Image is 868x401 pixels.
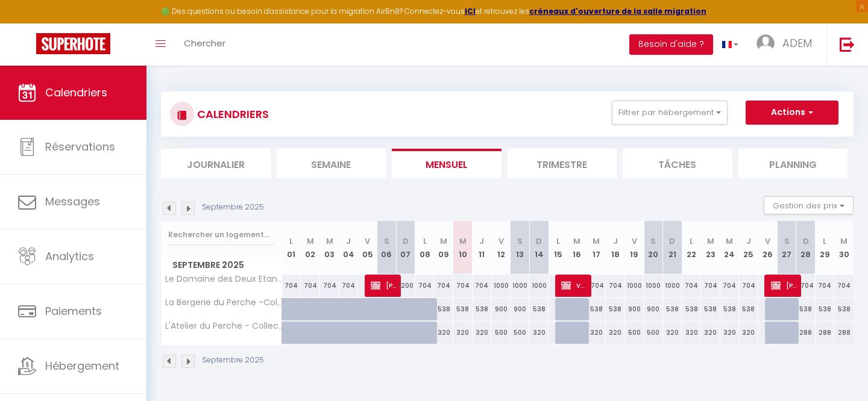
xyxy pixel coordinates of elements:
[587,275,606,297] div: 704
[36,33,110,54] img: Super Booking
[816,275,835,297] div: 704
[473,275,492,297] div: 704
[632,235,637,247] abbr: V
[701,221,720,275] th: 23
[764,196,854,214] button: Gestion des prix
[782,36,812,51] span: ADEM
[587,298,606,320] div: 538
[163,275,284,284] span: Le Domaine des Deux Etangs - Collection Idylliq
[771,274,797,297] span: [PERSON_NAME]
[796,322,816,344] div: 288
[739,322,758,344] div: 320
[163,298,284,307] span: La Bergerie du Perche -Collection Idylliq
[834,298,854,320] div: 538
[701,322,720,344] div: 320
[739,221,758,275] th: 25
[511,322,530,344] div: 500
[747,23,827,66] a: ... ADEM
[453,221,473,275] th: 10
[508,149,617,178] li: Trimestre
[756,34,775,52] img: ...
[277,149,386,178] li: Semaine
[623,149,732,178] li: Tâches
[365,235,370,247] abbr: V
[289,235,293,247] abbr: L
[45,249,94,264] span: Analytics
[473,322,492,344] div: 320
[282,221,301,275] th: 01
[720,275,740,297] div: 704
[624,322,644,344] div: 500
[282,275,301,297] div: 704
[326,235,333,247] abbr: M
[644,221,663,275] th: 20
[440,235,447,247] abbr: M
[834,221,854,275] th: 30
[473,298,492,320] div: 538
[45,303,102,319] span: Paiements
[423,235,427,247] abbr: L
[175,23,234,66] a: Chercher
[453,298,473,320] div: 538
[162,256,281,274] span: Septembre 2025
[163,322,284,331] span: L'Atelier du Perche - Collection Idylliq
[690,235,693,247] abbr: L
[517,235,523,247] abbr: S
[650,235,656,247] abbr: S
[453,322,473,344] div: 320
[624,298,644,320] div: 900
[511,275,530,297] div: 1000
[307,235,314,247] abbr: M
[613,235,618,247] abbr: J
[459,235,467,247] abbr: M
[556,235,560,247] abbr: L
[45,194,100,209] span: Messages
[720,322,740,344] div: 320
[346,235,351,247] abbr: J
[184,37,225,49] span: Chercher
[202,355,264,366] p: Septembre 2025
[663,221,682,275] th: 21
[529,221,549,275] th: 14
[45,358,119,373] span: Hébergement
[473,221,492,275] th: 11
[491,275,511,297] div: 1000
[682,275,701,297] div: 704
[663,298,682,320] div: 538
[479,235,484,247] abbr: J
[529,322,549,344] div: 320
[726,235,733,247] abbr: M
[784,235,790,247] abbr: S
[339,275,358,297] div: 704
[663,322,682,344] div: 320
[629,34,713,55] button: Besoin d'aide ?
[587,322,606,344] div: 320
[434,322,453,344] div: 320
[644,298,663,320] div: 900
[669,235,675,247] abbr: D
[45,85,107,100] span: Calendriers
[568,221,587,275] th: 16
[339,221,358,275] th: 04
[587,221,606,275] th: 17
[465,6,476,16] strong: ICI
[682,221,701,275] th: 22
[758,221,778,275] th: 26
[823,235,826,247] abbr: L
[434,275,453,297] div: 704
[796,298,816,320] div: 538
[403,235,409,247] abbr: D
[682,322,701,344] div: 320
[720,298,740,320] div: 538
[549,221,568,275] th: 15
[536,235,542,247] abbr: D
[529,6,706,16] a: créneaux d'ouverture de la salle migration
[796,275,816,297] div: 704
[765,235,770,247] abbr: V
[606,298,625,320] div: 538
[738,149,848,178] li: Planning
[511,298,530,320] div: 900
[301,221,320,275] th: 02
[739,298,758,320] div: 538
